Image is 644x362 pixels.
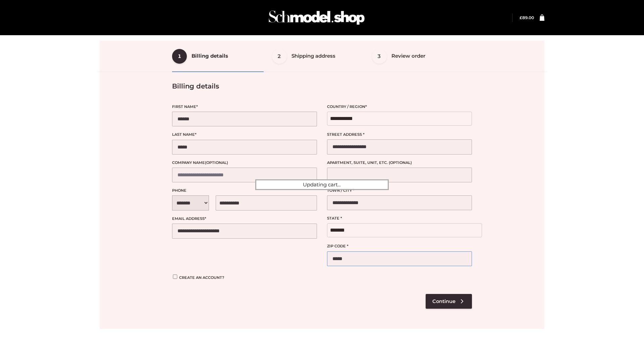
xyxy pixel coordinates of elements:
bdi: 89.00 [520,15,534,20]
span: £ [520,15,522,20]
img: Schmodel Admin 964 [266,4,367,31]
a: £89.00 [520,15,534,20]
div: Updating cart... [255,179,389,190]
